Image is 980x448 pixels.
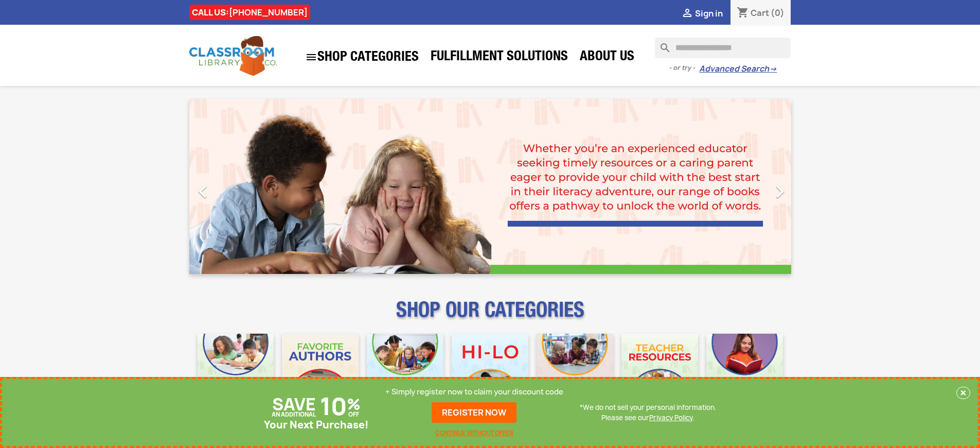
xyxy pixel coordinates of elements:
a: Previous [189,99,280,274]
span: Sign in [695,8,723,19]
p: SHOP OUR CATEGORIES [189,307,791,325]
span: - or try - [669,63,699,73]
i: shopping_cart [737,7,749,20]
i:  [767,179,793,204]
span: → [769,64,777,74]
img: CLC_HiLo_Mobile.jpg [452,334,528,410]
input: Search [655,38,791,58]
img: CLC_Fiction_Nonfiction_Mobile.jpg [537,334,613,410]
img: CLC_Dyslexia_Mobile.jpg [706,334,783,410]
a: [PHONE_NUMBER] [229,7,308,18]
img: CLC_Favorite_Authors_Mobile.jpg [282,334,359,410]
i:  [681,8,693,20]
a: About Us [575,47,639,68]
a: Advanced Search→ [699,64,777,74]
span: Cart [751,7,769,19]
i:  [305,51,317,63]
img: Classroom Library Company [189,36,277,76]
img: CLC_Teacher_Resources_Mobile.jpg [621,334,698,410]
a: SHOP CATEGORIES [300,46,424,68]
img: CLC_Bulk_Mobile.jpg [198,334,274,410]
ul: Carousel container [189,99,791,274]
i: search [655,38,667,50]
img: CLC_Phonics_And_Decodables_Mobile.jpg [367,334,443,410]
i:  [190,179,216,204]
span: (0) [771,7,785,19]
a:  Sign in [681,8,723,19]
a: Next [701,99,791,274]
div: CALL US: [189,5,310,20]
a: Fulfillment Solutions [425,47,573,68]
